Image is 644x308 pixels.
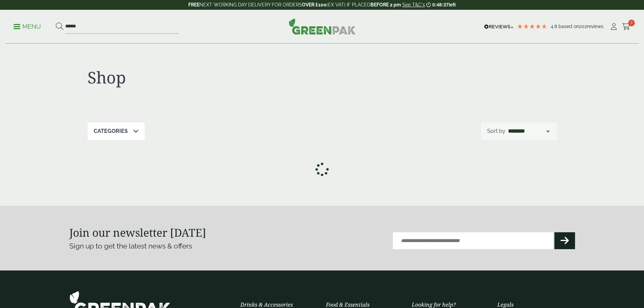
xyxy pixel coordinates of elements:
strong: Join our newsletter [DATE] [69,225,206,240]
span: 0:48:37 [432,2,449,7]
span: 4.8 [551,24,558,29]
strong: OVER £100 [302,2,327,7]
h1: Shop [88,68,322,87]
p: Categories [94,127,128,135]
p: Menu [14,23,41,31]
span: left [449,2,456,7]
i: My Account [610,23,618,30]
a: Menu [14,23,41,29]
span: 202 [579,24,587,29]
a: 2 [622,22,630,32]
i: Cart [622,23,630,30]
select: Shop order [507,127,551,135]
a: See T&C's [402,2,425,7]
strong: BEFORE 2 pm [371,2,401,7]
div: 4.79 Stars [517,23,547,29]
strong: FREE [188,2,199,7]
span: reviews [587,24,603,29]
span: Based on [558,24,579,29]
span: 2 [628,20,635,26]
img: GreenPak Supplies [289,18,356,34]
p: Sort by [487,127,505,135]
p: Sign up to get the latest news & offers [69,241,297,252]
img: REVIEWS.io [484,24,514,29]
